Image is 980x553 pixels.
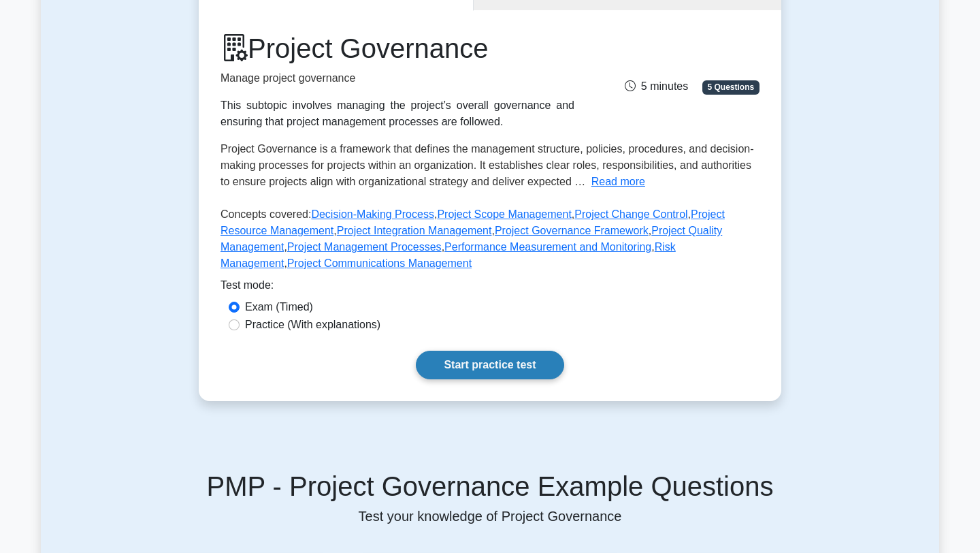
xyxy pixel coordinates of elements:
label: Practice (With explanations) [245,317,380,333]
span: 5 minutes [625,80,688,92]
a: Performance Measurement and Monitoring [444,241,651,253]
a: Project Integration Management [337,225,492,236]
a: Project Management Processes [287,241,442,253]
a: Project Change Control [574,208,687,220]
span: Project Governance is a framework that defines the management structure, policies, procedures, an... [220,143,754,187]
a: Start practice test [416,351,563,379]
p: Manage project governance [220,70,574,86]
a: Project Resource Management [220,208,725,236]
div: Test mode: [220,277,759,299]
p: Concepts covered: , , , , , , , , , , [220,206,759,277]
h5: PMP - Project Governance Example Questions [57,470,923,503]
a: Project Communications Management [287,257,472,269]
a: Decision-Making Process [311,208,434,220]
label: Exam (Timed) [245,299,313,315]
p: Test your knowledge of Project Governance [57,508,923,524]
a: Project Governance Framework [495,225,649,236]
a: Risk Management [220,241,676,269]
button: Read more [591,174,645,190]
a: Project Scope Management [437,208,571,220]
span: 5 Questions [702,80,759,94]
h1: Project Governance [220,32,574,65]
div: This subtopic involves managing the project’s overall governance and ensuring that project manage... [220,97,574,130]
